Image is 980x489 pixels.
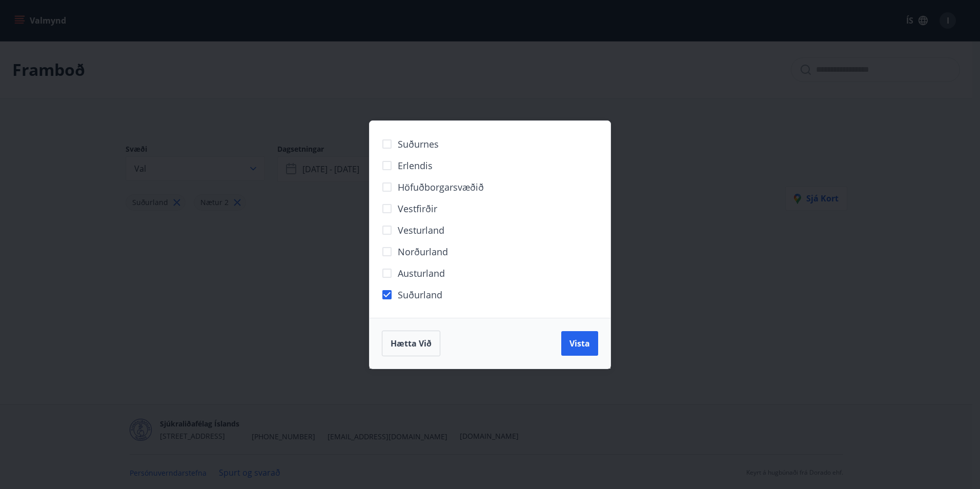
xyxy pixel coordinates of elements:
[561,331,598,356] button: Vista
[398,202,437,215] span: Vestfirðir
[398,159,433,172] span: Erlendis
[398,245,448,258] span: Norðurland
[398,137,439,151] span: Suðurnes
[398,180,484,194] span: Höfuðborgarsvæðið
[382,331,440,356] button: Hætta við
[569,338,590,349] span: Vista
[398,267,445,280] span: Austurland
[398,223,444,237] span: Vesturland
[398,288,442,301] span: Suðurland
[391,338,432,349] span: Hætta við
